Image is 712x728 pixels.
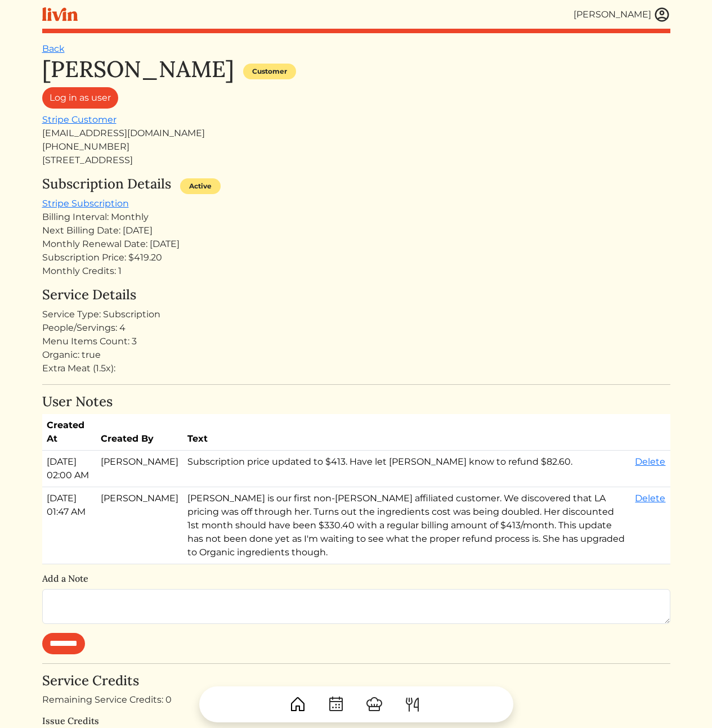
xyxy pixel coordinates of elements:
[243,64,296,79] div: Customer
[96,487,183,564] td: [PERSON_NAME]
[42,237,670,251] div: Monthly Renewal Date: [DATE]
[42,154,670,167] div: [STREET_ADDRESS]
[42,308,670,321] div: Service Type: Subscription
[42,251,670,264] div: Subscription Price: $419.20
[365,695,383,713] img: ChefHat-a374fb509e4f37eb0702ca99f5f64f3b6956810f32a249b33092029f8484b388.svg
[42,56,234,83] h1: [PERSON_NAME]
[42,264,670,278] div: Monthly Credits: 1
[183,414,631,451] th: Text
[42,7,78,21] img: livin-logo-a0d97d1a881af30f6274990eb6222085a2533c92bbd1e4f22c21b4f0d0e3210c.svg
[574,8,651,21] div: [PERSON_NAME]
[42,414,96,451] th: Created At
[42,451,96,487] td: [DATE] 02:00 AM
[42,198,129,209] a: Stripe Subscription
[42,673,670,689] h4: Service Credits
[183,487,631,564] td: [PERSON_NAME] is our first non-[PERSON_NAME] affiliated customer. We discovered that LA pricing w...
[42,321,670,335] div: People/Servings: 4
[42,287,670,303] h4: Service Details
[42,348,670,362] div: Organic: true
[42,210,670,224] div: Billing Interval: Monthly
[96,414,183,451] th: Created By
[42,87,118,109] a: Log in as user
[42,43,65,54] a: Back
[42,362,670,375] div: Extra Meat (1.5x):
[42,573,670,584] h6: Add a Note
[42,394,670,410] h4: User Notes
[42,114,117,125] a: Stripe Customer
[96,451,183,487] td: [PERSON_NAME]
[42,176,171,192] h4: Subscription Details
[635,493,665,504] a: Delete
[42,140,670,154] div: [PHONE_NUMBER]
[289,695,307,713] img: House-9bf13187bcbb5817f509fe5e7408150f90897510c4275e13d0d5fca38e0b5951.svg
[42,127,670,140] div: [EMAIL_ADDRESS][DOMAIN_NAME]
[42,487,96,564] td: [DATE] 01:47 AM
[180,178,221,194] div: Active
[42,335,670,348] div: Menu Items Count: 3
[635,456,665,467] a: Delete
[327,695,345,713] img: CalendarDots-5bcf9d9080389f2a281d69619e1c85352834be518fbc73d9501aef674afc0d57.svg
[653,6,670,23] img: user_account-e6e16d2ec92f44fc35f99ef0dc9cddf60790bfa021a6ecb1c896eb5d2907b31c.svg
[183,451,631,487] td: Subscription price updated to $413. Have let [PERSON_NAME] know to refund $82.60.
[404,695,422,713] img: ForkKnife-55491504ffdb50bab0c1e09e7649658475375261d09fd45db06cec23bce548bf.svg
[42,224,670,237] div: Next Billing Date: [DATE]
